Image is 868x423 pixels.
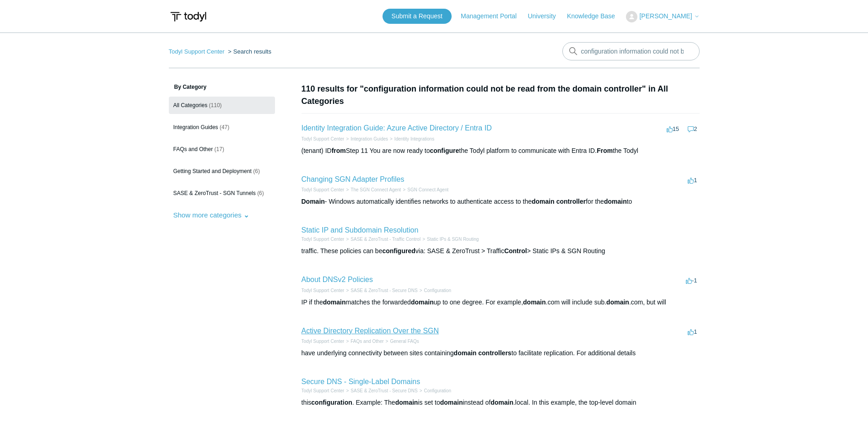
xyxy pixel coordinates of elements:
li: Todyl Support Center [302,387,345,394]
li: Configuration [418,387,451,394]
em: configuration [311,399,352,406]
span: FAQs and Other [173,146,213,152]
em: controllers [478,349,511,357]
h1: 110 results for "configuration information could not be read from the domain controller" in All C... [302,83,700,108]
span: (17) [215,146,224,152]
span: 1 [688,177,697,184]
li: Configuration [418,287,451,294]
li: Todyl Support Center [169,48,226,55]
a: FAQs and Other (17) [169,141,275,158]
em: domain [440,399,463,406]
li: SASE & ZeroTrust - Secure DNS [344,387,417,394]
em: Domain [302,198,325,205]
li: SGN Connect Agent [401,186,448,193]
li: Todyl Support Center [302,287,345,294]
span: (110) [209,102,222,108]
a: Submit a Request [383,9,452,24]
button: [PERSON_NAME] [626,11,699,22]
li: Todyl Support Center [302,186,345,193]
span: 15 [667,125,679,132]
span: 2 [688,125,697,132]
span: (47) [220,124,229,130]
a: Active Directory Replication Over the SGN [302,327,439,335]
a: SGN Connect Agent [407,187,448,192]
div: (tenant) ID Step 11 You are now ready to the Todyl platform to communicate with Entra ID. the Todyl [302,146,700,156]
div: this . Example: The is set to instead of .local. In this example, the top-level domain [302,398,700,407]
span: 1 [688,328,697,335]
em: domain [491,399,513,406]
button: Show more categories [169,206,254,223]
h3: By Category [169,83,275,91]
a: Configuration [424,388,451,393]
span: All Categories [173,102,208,108]
span: (6) [253,168,260,174]
a: Static IP and Subdomain Resolution [302,226,419,234]
a: Static IPs & SGN Routing [427,237,479,242]
em: controller [556,198,586,205]
li: Search results [226,48,271,55]
div: have underlying connectivity between sites containing to facilitate replication. For additional d... [302,348,700,358]
em: Control [504,247,527,255]
a: Todyl Support Center [169,48,225,55]
li: SASE & ZeroTrust - Secure DNS [344,287,417,294]
input: Search [562,42,700,60]
li: Static IPs & SGN Routing [421,236,479,243]
a: Identity Integrations [394,136,434,141]
span: (6) [257,190,264,196]
em: From [597,147,613,154]
em: domain [454,349,477,357]
a: Todyl Support Center [302,288,345,293]
a: Todyl Support Center [302,136,345,141]
em: configure [430,147,459,154]
img: Todyl Support Center Help Center home page [169,8,208,25]
em: configured [382,247,415,255]
a: All Categories (110) [169,97,275,114]
a: Integration Guides (47) [169,119,275,136]
a: About DNSv2 Policies [302,276,373,283]
a: Knowledge Base [567,11,624,21]
a: Todyl Support Center [302,339,345,344]
em: domain [532,198,555,205]
span: SASE & ZeroTrust - SGN Tunnels [173,190,256,196]
em: domain [606,298,629,306]
li: SASE & ZeroTrust - Traffic Control [344,236,421,243]
a: The SGN Connect Agent [350,187,401,192]
a: FAQs and Other [350,339,383,344]
li: The SGN Connect Agent [344,186,401,193]
a: University [528,11,565,21]
li: FAQs and Other [344,338,383,345]
a: Integration Guides [350,136,388,141]
div: traffic. These policies can be via: SASE & ZeroTrust > Traffic > Static IPs & SGN Routing [302,246,700,256]
em: domain [523,298,546,306]
a: Identity Integration Guide: Azure Active Directory / Entra ID [302,124,492,132]
div: IP if the matches the forwarded up to one degree. For example, .com will include sub. .com, but will [302,298,700,307]
li: Integration Guides [344,136,388,142]
a: Secure DNS - Single-Label Domains [302,378,421,385]
a: General FAQs [390,339,419,344]
a: Management Portal [461,11,526,21]
li: Todyl Support Center [302,338,345,345]
li: Identity Integrations [388,136,434,142]
span: Getting Started and Deployment [173,168,252,174]
em: domain [323,298,346,306]
a: Changing SGN Adapter Profiles [302,175,404,183]
a: Getting Started and Deployment (6) [169,163,275,180]
em: domain [411,298,434,306]
li: Todyl Support Center [302,136,345,142]
a: SASE & ZeroTrust - SGN Tunnels (6) [169,184,275,202]
a: SASE & ZeroTrust - Secure DNS [350,288,417,293]
a: Configuration [424,288,451,293]
em: from [332,147,346,154]
li: Todyl Support Center [302,236,345,243]
a: Todyl Support Center [302,388,345,393]
a: SASE & ZeroTrust - Secure DNS [350,388,417,393]
div: - Windows automatically identifies networks to authenticate access to the for the to [302,197,700,206]
span: -1 [686,277,697,284]
li: General FAQs [384,338,419,345]
a: Todyl Support Center [302,237,345,242]
span: [PERSON_NAME] [639,12,692,20]
a: Todyl Support Center [302,187,345,192]
em: domain [395,399,418,406]
a: SASE & ZeroTrust - Traffic Control [350,237,421,242]
em: domain [604,198,627,205]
